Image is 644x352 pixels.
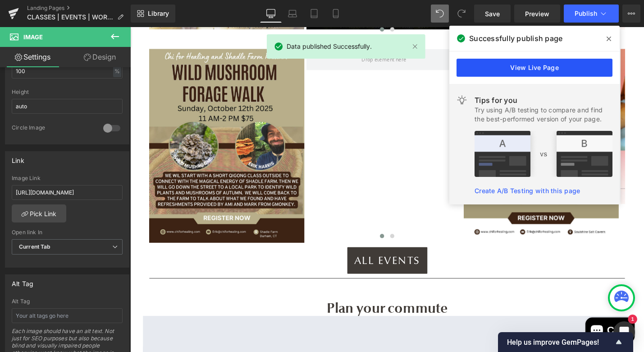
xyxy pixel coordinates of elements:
button: Show survey - Help us improve GemPages! [507,337,624,347]
a: Pick Link [12,204,66,222]
div: Alt Tag [12,275,33,287]
div: Circle Image [12,124,94,134]
a: Laptop [282,5,303,23]
b: Current Tab [19,243,51,250]
div: Link [12,152,24,164]
div: Tips for you [475,95,612,106]
button: More [622,5,640,23]
input: auto [12,99,123,114]
div: Try using A/B testing to compare and find the best-performed version of your page. [475,106,612,124]
input: auto [12,64,123,79]
a: Landing Pages [27,5,131,12]
button: Redo [452,5,470,23]
span: Library [148,9,169,18]
a: Create A/B Testing with this page [475,187,580,195]
inbox-online-store-chat: Shopify online store chat [480,308,538,338]
a: Tablet [303,5,325,23]
span: Successfully publish page [469,33,562,44]
button: Undo [431,5,449,23]
a: View Live Page [457,59,612,77]
a: Mobile [325,5,347,23]
span: CLASSES | EVENTS | WORKSHOPS [27,14,114,21]
div: Image Link [12,175,123,181]
input: https://your-shop.myshopify.com [12,185,123,200]
a: New Library [131,5,175,23]
h1: Plan your commute [14,289,532,306]
div: Open link In [12,229,123,236]
a: Preview [514,5,560,23]
input: Your alt tags go here [12,308,123,323]
img: tip.png [475,131,612,177]
div: Height [12,89,123,95]
button: Publish [564,5,619,23]
span: Help us improve GemPages! [507,338,613,347]
a: Desktop [260,5,282,23]
span: Publish [575,10,597,17]
span: Preview [525,9,549,19]
div: Alt Tag [12,298,123,305]
img: light.svg [457,95,467,106]
a: ALL EVENTS [230,233,315,262]
span: ALL EVENTS [238,237,308,258]
span: Data published Successfully. [287,42,372,51]
div: % [113,65,121,77]
span: Save [485,9,500,19]
span: Image [23,33,43,41]
div: Open Intercom Messenger [613,321,635,343]
a: Design [67,47,132,67]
